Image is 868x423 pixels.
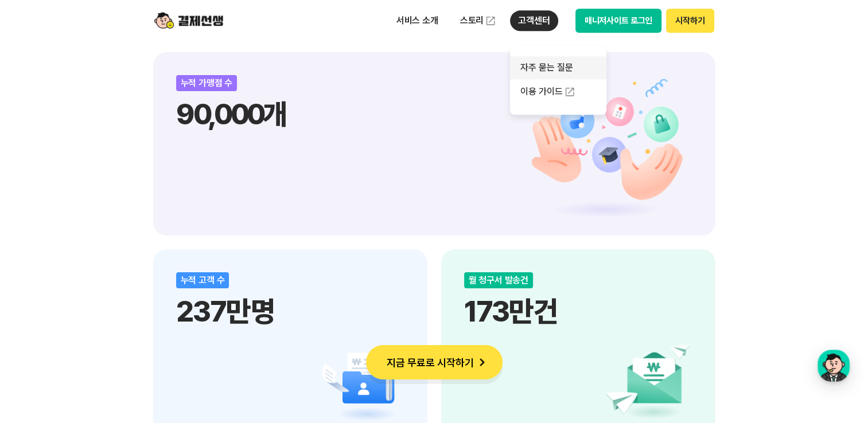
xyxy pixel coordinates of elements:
[176,294,404,328] p: 237만명
[3,300,76,329] a: 홈
[452,9,505,32] a: 스토리
[36,318,43,327] span: 홈
[510,56,606,79] a: 자주 묻는 질문
[485,15,496,26] img: 외부 도메인 오픈
[564,86,575,97] img: 외부 도메인 오픈
[105,318,119,327] span: 대화
[148,300,220,329] a: 설정
[510,10,558,31] p: 고객센터
[474,354,490,370] img: 화살표 아이콘
[154,10,223,32] img: logo
[366,345,503,379] button: 지금 무료로 시작하기
[464,272,534,288] div: 월 청구서 발송건
[464,294,692,328] p: 173만건
[510,79,606,104] a: 이용 가이드
[176,97,692,131] p: 90,000개
[177,318,191,327] span: 설정
[176,75,238,91] div: 누적 가맹점 수
[388,10,446,31] p: 서비스 소개
[176,272,229,288] div: 누적 고객 수
[666,9,714,33] button: 시작하기
[575,9,662,33] button: 매니저사이트 로그인
[76,300,148,329] a: 대화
